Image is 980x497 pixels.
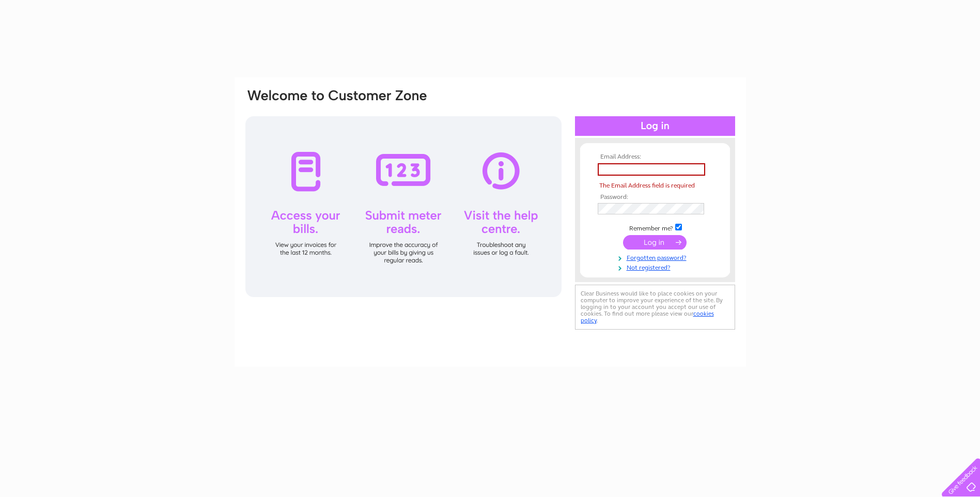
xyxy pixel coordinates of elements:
td: Remember me? [595,222,715,232]
a: Forgotten password? [598,252,715,262]
th: Password: [595,194,715,201]
a: Not registered? [598,262,715,272]
span: The Email Address field is required [599,182,695,189]
div: Clear Business would like to place cookies on your computer to improve your experience of the sit... [575,285,735,330]
a: cookies policy [581,310,714,324]
input: Submit [623,235,687,250]
th: Email Address: [595,153,715,161]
